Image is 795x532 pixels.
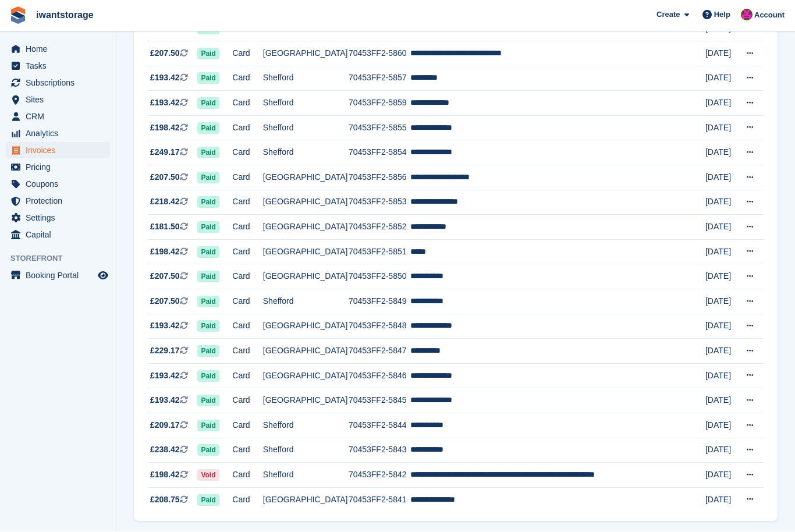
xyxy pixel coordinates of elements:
[705,339,739,364] td: [DATE]
[26,193,95,210] span: Protection
[197,321,219,332] span: Paid
[197,48,219,60] span: Paid
[232,190,262,215] td: Card
[150,246,180,258] span: £198.42
[6,75,110,91] a: menu
[349,42,410,67] td: 70453FF2-5860
[232,116,262,141] td: Card
[349,116,410,141] td: 70453FF2-5855
[150,147,180,159] span: £249.17
[197,73,219,84] span: Paid
[150,72,180,84] span: £193.42
[232,265,262,290] td: Card
[6,143,110,159] a: menu
[705,364,739,389] td: [DATE]
[232,389,262,414] td: Card
[349,66,410,91] td: 70453FF2-5857
[197,495,219,506] span: Paid
[705,116,739,141] td: [DATE]
[705,141,739,166] td: [DATE]
[150,296,180,308] span: £207.50
[349,240,410,265] td: 70453FF2-5851
[705,314,739,339] td: [DATE]
[232,42,262,67] td: Card
[197,147,219,159] span: Paid
[6,227,110,243] a: menu
[150,370,180,382] span: £193.42
[714,9,730,21] span: Help
[6,58,110,75] a: menu
[26,92,95,108] span: Sites
[150,420,180,432] span: £209.17
[197,197,219,208] span: Paid
[349,290,410,315] td: 70453FF2-5849
[197,296,219,308] span: Paid
[197,98,219,109] span: Paid
[26,75,95,91] span: Subscriptions
[150,320,180,332] span: £193.42
[263,215,349,240] td: [GEOGRAPHIC_DATA]
[349,141,410,166] td: 70453FF2-5854
[150,221,180,233] span: £181.50
[6,126,110,142] a: menu
[6,109,110,125] a: menu
[26,143,95,159] span: Invoices
[26,176,95,193] span: Coupons
[26,126,95,142] span: Analytics
[31,6,98,25] a: iwantstorage
[96,269,110,283] a: Preview store
[150,494,180,506] span: £208.75
[263,141,349,166] td: Shefford
[232,290,262,315] td: Card
[349,166,410,191] td: 70453FF2-5856
[6,41,110,58] a: menu
[705,438,739,463] td: [DATE]
[349,414,410,439] td: 70453FF2-5844
[26,109,95,125] span: CRM
[349,314,410,339] td: 70453FF2-5848
[349,190,410,215] td: 70453FF2-5853
[263,389,349,414] td: [GEOGRAPHIC_DATA]
[705,215,739,240] td: [DATE]
[150,172,180,184] span: £207.50
[263,265,349,290] td: [GEOGRAPHIC_DATA]
[263,240,349,265] td: [GEOGRAPHIC_DATA]
[263,488,349,512] td: [GEOGRAPHIC_DATA]
[349,438,410,463] td: 70453FF2-5843
[263,290,349,315] td: Shefford
[150,345,180,357] span: £229.17
[705,42,739,67] td: [DATE]
[232,364,262,389] td: Card
[26,268,95,284] span: Booking Portal
[150,97,180,109] span: £193.42
[6,268,110,284] a: menu
[263,463,349,488] td: Shefford
[705,240,739,265] td: [DATE]
[197,172,219,184] span: Paid
[150,122,180,134] span: £198.42
[26,41,95,58] span: Home
[705,389,739,414] td: [DATE]
[349,389,410,414] td: 70453FF2-5845
[263,339,349,364] td: [GEOGRAPHIC_DATA]
[197,395,219,407] span: Paid
[232,339,262,364] td: Card
[656,9,680,21] span: Create
[349,215,410,240] td: 70453FF2-5852
[263,166,349,191] td: [GEOGRAPHIC_DATA]
[232,215,262,240] td: Card
[197,271,219,283] span: Paid
[741,9,753,21] img: Jonathan
[263,116,349,141] td: Shefford
[263,414,349,439] td: Shefford
[232,488,262,512] td: Card
[705,463,739,488] td: [DATE]
[232,414,262,439] td: Card
[26,159,95,176] span: Pricing
[197,123,219,134] span: Paid
[263,66,349,91] td: Shefford
[6,176,110,193] a: menu
[26,58,95,75] span: Tasks
[349,91,410,116] td: 70453FF2-5859
[232,438,262,463] td: Card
